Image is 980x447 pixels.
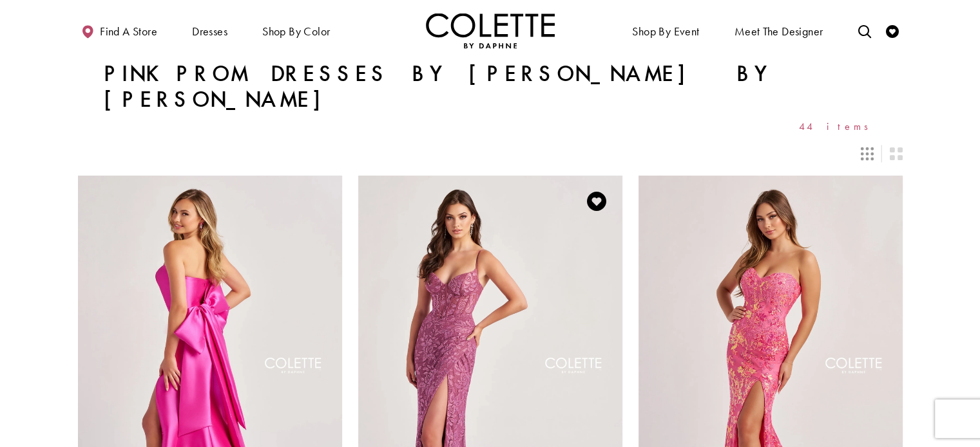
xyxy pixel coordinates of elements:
span: Shop by color [262,25,330,38]
div: Layout Controls [70,140,910,168]
span: Switch layout to 2 columns [889,147,902,160]
a: Visit Home Page [426,13,555,48]
span: Meet the designer [735,25,823,38]
a: Add to Wishlist [583,188,610,215]
span: Shop By Event [632,25,699,38]
span: Shop by color [259,13,333,48]
a: Toggle search [854,13,874,48]
a: Find a store [78,13,160,48]
span: Switch layout to 3 columns [861,147,874,160]
a: Check Wishlist [883,13,902,48]
span: Shop By Event [629,13,702,48]
span: Dresses [192,25,227,38]
span: Dresses [189,13,231,48]
a: Meet the designer [731,13,827,48]
h1: Pink Prom Dresses by [PERSON_NAME] by [PERSON_NAME] [104,61,877,113]
img: Colette by Daphne [426,13,555,48]
span: 44 items [799,121,877,132]
span: Find a store [100,25,157,38]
